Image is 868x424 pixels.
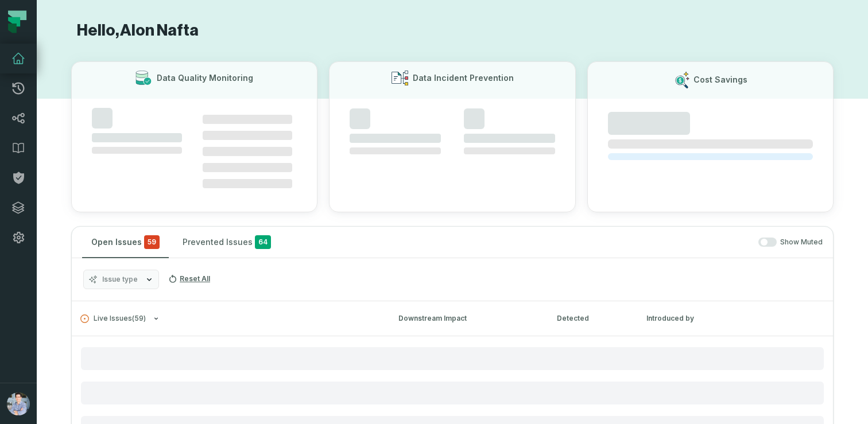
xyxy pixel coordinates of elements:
div: Introduced by [646,313,824,324]
div: Downstream Impact [398,313,536,324]
h3: Cost Savings [693,74,747,85]
button: Data Incident Prevention [329,61,575,212]
span: critical issues and errors combined [144,235,160,249]
button: Live Issues(59) [80,314,378,323]
button: Open Issues [82,227,169,258]
button: Cost Savings [587,61,834,212]
button: Prevented Issues [173,227,280,258]
div: Detected [557,313,626,324]
h3: Data Incident Prevention [413,72,514,84]
button: Data Quality Monitoring [71,61,317,212]
span: Live Issues ( 59 ) [80,314,146,323]
span: 64 [255,235,271,249]
button: Reset All [164,270,215,288]
button: Issue type [83,270,159,289]
img: avatar of Alon Nafta [7,392,30,415]
span: Issue type [102,275,138,284]
h3: Data Quality Monitoring [157,72,253,84]
div: Show Muted [285,238,823,247]
h1: Hello, Alon Nafta [71,21,834,41]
